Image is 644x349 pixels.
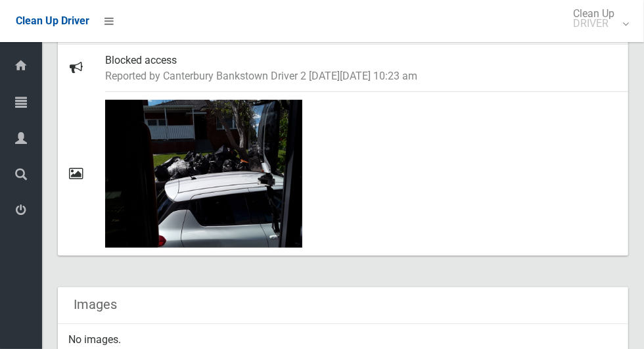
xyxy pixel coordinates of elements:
span: Clean Up [566,9,628,28]
img: 2025-09-2310.23.178649408582690176979.jpg [105,100,302,248]
small: DRIVER [573,18,614,28]
small: Reported by Canterbury Bankstown Driver 2 [DATE][DATE] 10:23 am [105,68,618,84]
div: Blocked access [105,45,618,92]
header: Images [58,292,133,317]
a: Clean Up Driver [16,11,89,31]
span: Clean Up Driver [16,14,89,27]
